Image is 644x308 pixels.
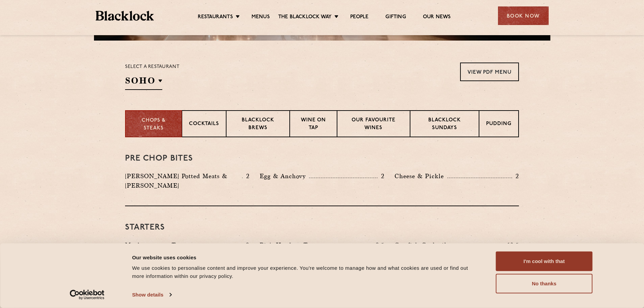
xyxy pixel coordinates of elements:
p: Cocktails [189,120,219,129]
p: 10.5 [504,241,519,250]
div: We use cookies to personalise content and improve your experience. You're welcome to manage how a... [132,264,481,280]
a: Usercentrics Cookiebot - opens in a new window [57,290,117,300]
p: 2 [378,172,384,181]
h3: Pre Chop Bites [125,154,519,163]
p: 8.5 [372,241,384,250]
div: Our website uses cookies [132,253,481,261]
p: 2 [243,172,249,181]
p: Cheese & Pickle [395,171,447,181]
a: Our News [423,14,451,21]
p: Our favourite wines [344,117,403,133]
a: Gifting [385,14,406,21]
div: Book Now [498,6,549,25]
button: No thanks [496,274,593,293]
a: View PDF Menu [460,63,519,81]
p: Mushrooms on Toast [125,240,190,250]
p: 8 [242,241,249,250]
p: 2 [512,172,519,181]
p: Select a restaurant [125,63,180,71]
p: Blacklock Sundays [417,117,472,133]
a: Menus [252,14,270,21]
button: I'm cool with that [496,252,593,271]
a: People [350,14,368,21]
a: Restaurants [198,14,233,21]
p: [PERSON_NAME] Potted Meats & [PERSON_NAME] [125,171,242,190]
p: Egg & Anchovy [260,171,309,181]
p: Chops & Steaks [133,117,175,132]
h2: SOHO [125,75,162,90]
img: BL_Textured_Logo-footer-cropped.svg [96,11,154,21]
p: Crayfish Cocktail [395,240,450,250]
p: Wine on Tap [297,117,330,133]
a: Show details [132,290,171,300]
p: Pig's Head on Toast [260,240,322,250]
a: The Blacklock Way [278,14,332,21]
p: Pudding [486,120,511,129]
p: Blacklock Brews [233,117,283,133]
h3: Starters [125,223,519,232]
